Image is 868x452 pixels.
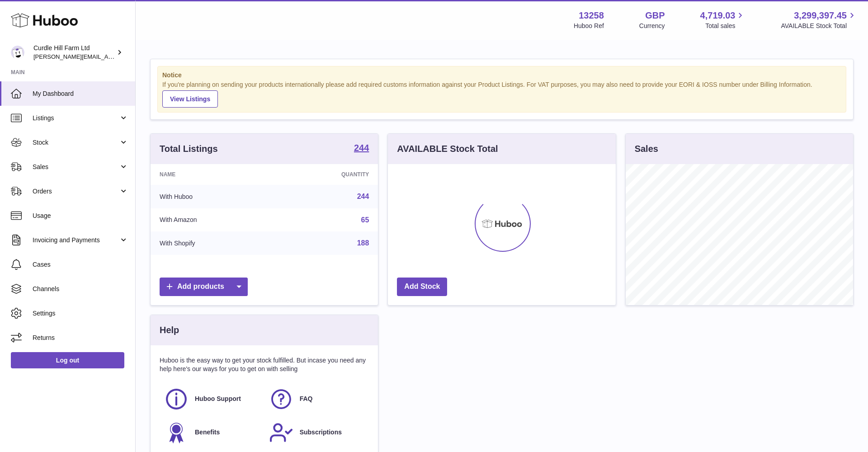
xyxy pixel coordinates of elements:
[33,89,128,98] span: My Dashboard
[162,80,841,108] div: If you're planning on sending your products internationally please add required customs informati...
[33,260,128,269] span: Cases
[645,9,665,22] strong: GBP
[33,285,128,293] span: Channels
[151,185,275,208] td: With Huboo
[160,278,248,296] a: Add products
[33,236,119,245] span: Invoicing and Payments
[151,164,275,185] th: Name
[160,356,369,373] p: Huboo is the easy way to get your stock fulfilled. But incase you need any help here's our ways f...
[275,164,378,185] th: Quantity
[160,143,218,155] h3: Total Listings
[574,22,604,30] div: Huboo Ref
[33,163,119,171] span: Sales
[700,9,736,22] span: 4,719.03
[195,428,220,437] span: Benefits
[700,9,746,30] a: 4,719.03 Total sales
[300,395,313,403] span: FAQ
[357,193,369,200] a: 244
[635,143,658,155] h3: Sales
[397,143,498,155] h3: AVAILABLE Stock Total
[357,239,369,247] a: 188
[361,216,369,224] a: 65
[33,138,119,147] span: Stock
[164,420,260,445] a: Benefits
[33,44,115,61] div: Curdle Hill Farm Ltd
[164,387,260,411] a: Huboo Support
[160,324,179,336] h3: Help
[354,143,369,154] a: 244
[781,9,857,30] a: 3,299,397.45 AVAILABLE Stock Total
[33,187,119,196] span: Orders
[33,53,181,60] span: [PERSON_NAME][EMAIL_ADDRESS][DOMAIN_NAME]
[639,22,665,30] div: Currency
[33,334,128,342] span: Returns
[195,395,241,403] span: Huboo Support
[162,71,841,80] strong: Notice
[162,90,218,108] a: View Listings
[354,143,369,152] strong: 244
[151,208,275,232] td: With Amazon
[33,114,119,122] span: Listings
[11,46,24,59] img: miranda@diddlysquatfarmshop.com
[269,387,365,411] a: FAQ
[151,231,275,255] td: With Shopify
[579,9,604,22] strong: 13258
[33,212,128,220] span: Usage
[705,22,745,30] span: Total sales
[300,428,342,437] span: Subscriptions
[33,309,128,318] span: Settings
[794,9,847,22] span: 3,299,397.45
[269,420,365,445] a: Subscriptions
[781,22,857,30] span: AVAILABLE Stock Total
[11,352,124,368] a: Log out
[397,278,447,296] a: Add Stock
